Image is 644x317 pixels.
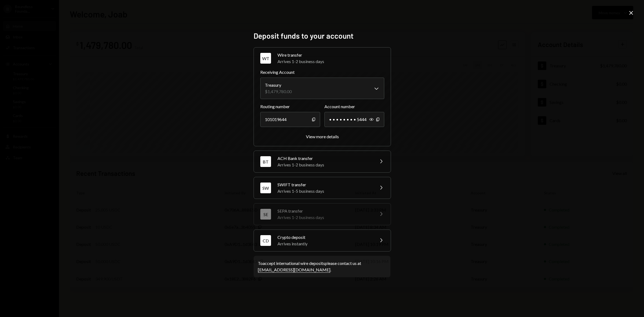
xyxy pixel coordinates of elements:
div: BT [260,156,271,167]
div: WTWire transferArrives 1-2 business days [260,69,384,140]
div: Arrives 1-2 business days [277,162,371,168]
button: SESEPA transferArrives 1-2 business days [254,203,391,225]
button: View more details [306,134,339,140]
div: To accept international wire deposits please contact us at . [258,260,386,273]
div: Arrives 1-2 business days [277,58,384,65]
div: ACH Bank transfer [277,155,371,162]
button: Receiving Account [260,78,384,99]
div: SEPA transfer [277,208,371,214]
div: CD [260,235,271,246]
button: WTWire transferArrives 1-2 business days [254,48,391,69]
div: SWIFT transfer [277,181,371,188]
a: [EMAIL_ADDRESS][DOMAIN_NAME] [258,267,330,273]
div: • • • • • • • • 5444 [324,112,384,127]
label: Receiving Account [260,69,384,75]
div: SW [260,183,271,193]
div: View more details [306,134,339,139]
div: Arrives instantly [277,241,371,247]
button: CDCrypto depositArrives instantly [254,230,391,251]
label: Account number [324,103,384,110]
div: Arrives 1-5 business days [277,188,371,194]
div: Arrives 1-2 business days [277,214,371,221]
label: Routing number [260,103,320,110]
div: Crypto deposit [277,234,371,241]
div: WT [260,53,271,64]
div: SE [260,209,271,220]
div: Wire transfer [277,52,384,58]
div: 101019644 [260,112,320,127]
button: BTACH Bank transferArrives 1-2 business days [254,151,391,172]
h2: Deposit funds to your account [254,31,390,41]
button: SWSWIFT transferArrives 1-5 business days [254,177,391,199]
